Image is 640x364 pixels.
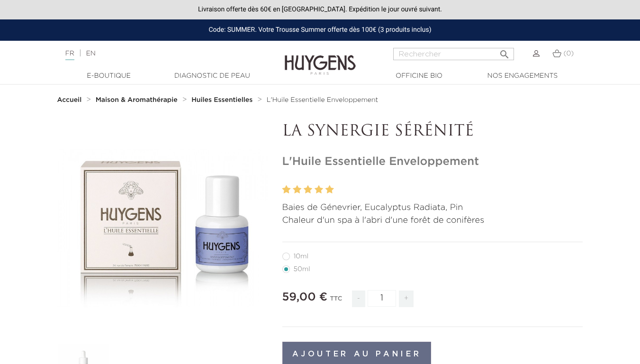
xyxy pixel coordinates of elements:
[61,48,260,59] div: |
[304,183,312,197] label: 3
[352,291,365,307] span: -
[282,201,583,214] p: Baies de Génevrier, Eucalyptus Radiata, Pin
[282,155,583,169] h1: L'Huile Essentielle Enveloppement
[96,96,180,104] a: Maison & Aromathérapie
[282,291,328,303] span: 59,00 €
[65,50,74,60] a: FR
[282,265,322,273] label: 50ml
[267,97,378,103] span: L'Huile Essentielle Enveloppement
[267,96,378,104] a: L'Huile Essentielle Enveloppement
[282,253,320,260] label: 10ml
[399,291,414,307] span: +
[475,71,570,81] a: Nos engagements
[330,289,342,314] div: TTC
[293,183,301,197] label: 2
[57,97,82,103] strong: Accueil
[282,214,583,227] p: Chaleur d'un spa à l'abri d'une forêt de conifères
[165,71,260,81] a: Diagnostic de peau
[368,290,396,307] input: Quantité
[191,97,252,103] strong: Huiles Essentielles
[86,50,95,57] a: EN
[372,71,467,81] a: Officine Bio
[57,96,84,104] a: Accueil
[282,183,291,197] label: 1
[285,40,356,76] img: Huygens
[496,45,513,58] button: 
[282,123,583,141] p: LA SYNERGIE SÉRÉNITÉ
[191,96,255,104] a: Huiles Essentielles
[325,183,334,197] label: 5
[499,46,510,57] i: 
[62,71,156,81] a: E-Boutique
[315,183,323,197] label: 4
[563,50,574,57] span: (0)
[393,48,514,60] input: Rechercher
[96,97,178,103] strong: Maison & Aromathérapie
